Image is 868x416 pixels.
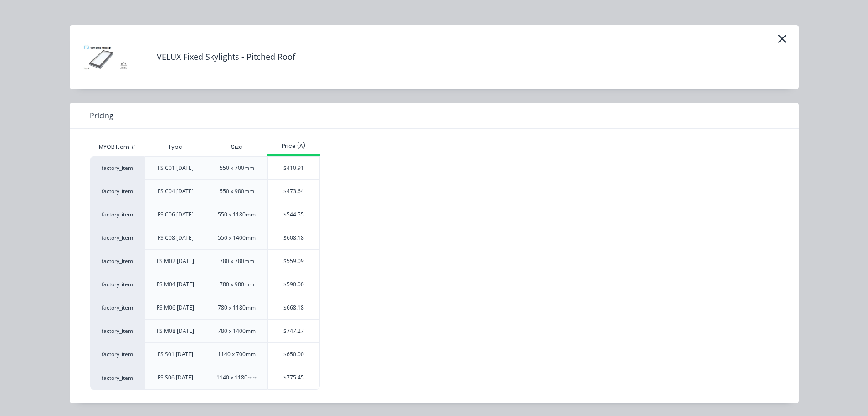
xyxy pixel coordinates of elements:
div: 1140 x 700mm [218,350,256,358]
div: FS M08 [DATE] [157,327,194,335]
div: factory_item [90,342,145,366]
div: factory_item [90,319,145,342]
div: 780 x 780mm [220,257,254,265]
div: MYOB Item # [90,138,145,156]
div: factory_item [90,296,145,319]
div: $590.00 [268,273,319,296]
span: Pricing [90,110,113,121]
div: $775.45 [268,366,319,389]
div: Size [224,136,250,158]
div: FS C01 [DATE] [158,164,194,172]
div: 780 x 980mm [220,280,254,289]
div: Price (A) [267,142,320,150]
div: factory_item [90,179,145,203]
div: 550 x 1400mm [218,234,256,242]
div: $410.91 [268,157,319,179]
div: $747.27 [268,320,319,342]
div: $559.09 [268,250,319,273]
div: FS M06 [DATE] [157,304,194,312]
div: $650.00 [268,343,319,366]
div: FS C06 [DATE] [158,211,194,219]
div: FS M04 [DATE] [157,280,194,289]
div: FS M02 [DATE] [157,257,194,265]
div: FS S06 [DATE] [158,374,193,382]
div: factory_item [90,226,145,249]
div: 550 x 1180mm [218,211,256,219]
div: FS C04 [DATE] [158,187,194,195]
div: 1140 x 1180mm [216,374,257,382]
div: FS C08 [DATE] [158,234,194,242]
div: $473.64 [268,180,319,203]
div: Type [161,136,190,158]
div: factory_item [90,273,145,296]
div: 780 x 1400mm [218,327,256,335]
div: 780 x 1180mm [218,304,256,312]
div: 550 x 980mm [220,187,254,195]
div: factory_item [90,156,145,179]
div: FS S01 [DATE] [158,350,193,358]
div: 550 x 700mm [220,164,254,172]
div: factory_item [90,203,145,226]
div: $608.18 [268,226,319,249]
img: VELUX Fixed Skylights - Pitched Roof [83,34,129,80]
h4: VELUX Fixed Skylights - Pitched Roof [143,48,309,66]
div: $668.18 [268,296,319,319]
div: $544.55 [268,203,319,226]
div: factory_item [90,366,145,390]
div: factory_item [90,249,145,273]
